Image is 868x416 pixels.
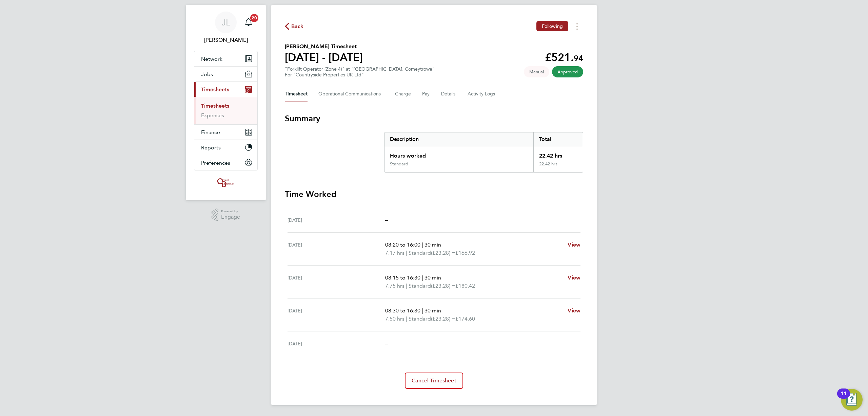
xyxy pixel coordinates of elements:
[533,146,583,161] div: 22.42 hrs
[385,315,405,322] span: 7.50 hrs
[425,274,441,281] span: 30 min
[212,209,240,221] a: Powered byEngage
[524,66,549,77] span: This timesheet was manually created.
[422,241,423,248] span: |
[841,394,847,402] div: 11
[285,113,583,124] h3: Summary
[455,315,475,322] span: £174.60
[201,86,229,93] span: Timesheets
[409,282,431,290] span: Standard
[425,241,441,248] span: 30 min
[552,66,583,77] span: This timesheet has been approved.
[385,217,388,223] span: –
[285,72,435,78] div: For "Countryside Properties UK Ltd"
[568,307,580,315] a: View
[194,36,258,44] span: Jordan Lee
[186,5,266,200] nav: Main navigation
[285,113,583,389] section: Timesheet
[288,216,385,224] div: [DATE]
[422,274,423,281] span: |
[385,274,420,281] span: 08:15 to 16:30
[201,160,230,166] span: Preferences
[406,283,407,289] span: |
[385,250,405,256] span: 7.17 hrs
[285,66,435,78] div: "Forklift Operator (Zone 4)" at "[GEOGRAPHIC_DATA], Comeytrowe"
[568,274,580,281] span: View
[221,209,240,214] span: Powered by
[533,132,583,146] div: Total
[194,97,257,124] div: Timesheets
[194,12,258,44] a: JL[PERSON_NAME]
[542,23,563,29] span: Following
[422,307,423,314] span: |
[285,189,583,200] h3: Time Worked
[194,51,257,66] button: Network
[409,249,431,257] span: Standard
[221,214,240,220] span: Engage
[194,67,257,82] button: Jobs
[201,112,224,119] a: Expenses
[201,103,229,109] a: Timesheets
[201,144,221,151] span: Reports
[431,250,455,256] span: (£23.28) =
[194,82,257,97] button: Timesheets
[194,140,257,155] button: Reports
[425,307,441,314] span: 30 min
[385,307,420,314] span: 08:30 to 16:30
[288,274,385,290] div: [DATE]
[536,21,568,31] button: Following
[384,132,583,173] div: Summary
[574,53,583,63] span: 94
[431,283,455,289] span: (£23.28) =
[194,155,257,170] button: Preferences
[285,51,363,64] h1: [DATE] - [DATE]
[568,307,580,314] span: View
[318,86,384,102] button: Operational Communications
[291,22,304,31] span: Back
[288,307,385,323] div: [DATE]
[384,146,533,161] div: Hours worked
[455,250,475,256] span: £166.92
[405,373,463,389] button: Cancel Timesheet
[468,86,496,102] button: Activity Logs
[422,86,430,102] button: Pay
[288,241,385,257] div: [DATE]
[545,51,583,64] app-decimal: £521.
[201,129,220,135] span: Finance
[441,86,457,102] button: Details
[201,56,222,62] span: Network
[250,14,258,22] span: 20
[568,241,580,248] span: View
[431,315,455,322] span: (£23.28) =
[385,241,420,248] span: 08:20 to 16:00
[841,389,863,411] button: Open Resource Center, 11 new notifications
[194,125,257,140] button: Finance
[222,18,230,27] span: JL
[412,377,456,384] span: Cancel Timesheet
[242,12,255,33] a: 20
[409,315,431,323] span: Standard
[571,21,583,32] button: Timesheets Menu
[285,42,363,51] h2: [PERSON_NAME] Timesheet
[285,86,308,102] button: Timesheet
[384,132,533,146] div: Description
[390,161,408,167] div: Standard
[406,250,407,256] span: |
[455,283,475,289] span: £180.42
[201,71,213,77] span: Jobs
[568,274,580,282] a: View
[568,241,580,249] a: View
[533,161,583,172] div: 22.42 hrs
[385,340,388,347] span: –
[406,315,407,322] span: |
[216,177,236,188] img: oneillandbrennan-logo-retina.png
[395,86,411,102] button: Charge
[288,340,385,348] div: [DATE]
[285,22,304,31] button: Back
[385,283,405,289] span: 7.75 hrs
[194,177,258,188] a: Go to home page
